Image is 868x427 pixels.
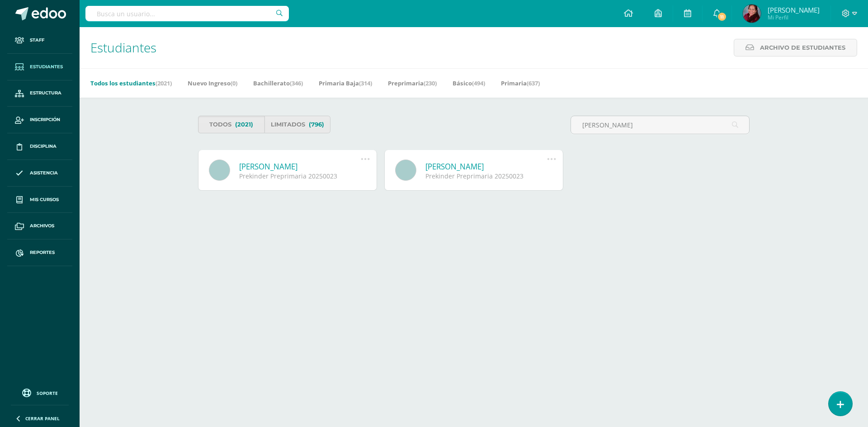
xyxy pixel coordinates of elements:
span: Mi Perfil [768,14,820,21]
span: (0) [231,79,237,87]
a: Asistencia [7,160,72,187]
span: (494) [472,79,485,87]
a: Todos los estudiantes(2021) [90,76,172,90]
span: (2021) [156,79,172,87]
span: Estructura [30,89,61,97]
span: Reportes [30,249,55,256]
a: Estructura [7,80,72,107]
a: Primaria Baja(314) [319,76,372,90]
span: (314) [359,79,372,87]
span: Asistencia [30,169,58,177]
span: 11 [717,12,727,22]
a: Primaria(637) [501,76,540,90]
a: Estudiantes [7,54,72,80]
span: (796) [309,116,324,133]
span: Estudiantes [90,39,156,56]
a: Preprimaria(230) [388,76,437,90]
img: 00c1b1db20a3e38a90cfe610d2c2e2f3.png [743,5,761,23]
span: (637) [527,79,540,87]
span: Cerrar panel [25,415,60,422]
span: Staff [30,37,44,44]
span: (2021) [235,116,253,133]
a: Bachillerato(346) [253,76,303,90]
span: Mis cursos [30,196,59,203]
span: Archivos [30,222,54,230]
span: Inscripción [30,116,60,123]
input: Busca al estudiante aquí... [571,116,749,134]
input: Busca un usuario... [85,6,289,21]
div: Prekinder Preprimaria 20250023 [239,172,361,180]
span: (346) [290,79,303,87]
span: (230) [424,79,437,87]
span: Soporte [37,390,58,396]
a: Nuevo Ingreso(0) [188,76,237,90]
a: Disciplina [7,133,72,160]
a: [PERSON_NAME] [239,161,361,172]
a: Básico(494) [453,76,485,90]
a: Staff [7,27,72,54]
a: Mis cursos [7,187,72,213]
span: Archivo de Estudiantes [760,39,845,56]
div: Prekinder Preprimaria 20250023 [425,172,547,180]
a: Limitados(796) [264,116,331,133]
a: Inscripción [7,107,72,133]
a: Todos(2021) [198,116,264,133]
span: Disciplina [30,143,57,150]
a: Reportes [7,239,72,266]
a: Archivos [7,213,72,239]
span: Estudiantes [30,63,63,70]
a: Soporte [11,386,69,399]
a: [PERSON_NAME] [425,161,547,172]
span: [PERSON_NAME] [768,5,820,14]
a: Archivo de Estudiantes [734,39,857,56]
